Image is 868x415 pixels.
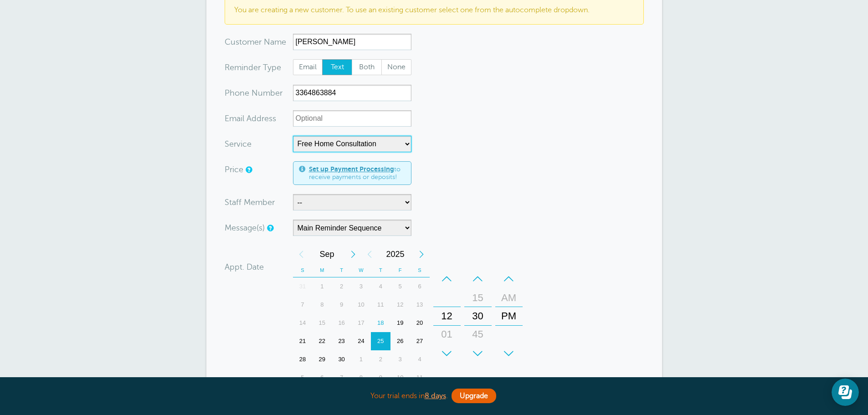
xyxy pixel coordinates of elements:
[410,314,430,332] div: 20
[452,389,496,403] a: Upgrade
[832,379,859,406] iframe: Resource center
[225,85,293,101] div: mber
[410,332,430,350] div: 27
[332,332,351,350] div: Tuesday, September 23
[351,332,371,350] div: 24
[410,332,430,350] div: Saturday, September 27
[371,263,390,277] th: T
[293,369,313,387] div: Sunday, October 5
[351,296,371,314] div: 10
[293,332,313,350] div: Sunday, September 21
[332,277,351,296] div: 2
[382,60,411,75] span: None
[352,60,381,75] span: Both
[246,167,251,173] a: An optional price for the appointment. If you set a price, you can include a payment link in your...
[351,296,371,314] div: Wednesday, September 10
[322,59,352,76] label: Text
[410,263,430,277] th: S
[312,332,332,350] div: 22
[351,369,371,387] div: 8
[433,270,461,363] div: Hours
[371,296,390,314] div: 11
[293,350,313,369] div: 28
[410,314,430,332] div: Saturday, September 20
[498,289,520,307] div: AM
[436,325,458,343] div: 01
[312,263,332,277] th: M
[371,350,390,369] div: Thursday, October 2
[267,225,272,231] a: Simple templates and custom messages will use the reminder schedule set under Settings > Reminder...
[381,59,411,76] label: None
[293,296,313,314] div: Sunday, September 7
[312,277,332,296] div: Monday, September 1
[464,270,492,363] div: Minutes
[425,392,446,400] a: 8 days
[351,350,371,369] div: Wednesday, October 1
[312,314,332,332] div: 15
[390,369,410,387] div: 10
[390,277,410,296] div: 5
[351,314,371,332] div: 17
[293,277,313,296] div: 31
[332,296,351,314] div: Tuesday, September 9
[293,314,313,332] div: 14
[332,369,351,387] div: Tuesday, October 7
[410,296,430,314] div: Saturday, September 13
[312,296,332,314] div: Monday, September 8
[312,277,332,296] div: 1
[332,332,351,350] div: 23
[371,314,390,332] div: 18
[225,110,293,127] div: ress
[293,110,411,127] input: Optional
[332,369,351,387] div: 7
[390,350,410,369] div: Friday, October 3
[332,350,351,369] div: Tuesday, September 30
[410,277,430,296] div: 6
[371,369,390,387] div: 9
[410,350,430,369] div: 4
[293,350,313,369] div: Sunday, September 28
[351,332,371,350] div: Wednesday, September 24
[351,314,371,332] div: Wednesday, September 17
[309,165,406,181] span: to receive payments or deposits!
[293,332,313,350] div: 21
[371,332,390,350] div: 25
[293,263,313,277] th: S
[361,245,378,263] div: Previous Year
[352,59,382,76] label: Both
[351,350,371,369] div: 1
[225,140,252,148] label: Service
[436,343,458,362] div: 02
[371,369,390,387] div: Thursday, October 9
[234,6,634,15] p: You are creating a new customer. To use an existing customer select one from the autocomplete dro...
[371,277,390,296] div: 4
[371,314,390,332] div: Today, Thursday, September 18
[371,350,390,369] div: 2
[390,369,410,387] div: Friday, October 10
[436,307,458,325] div: 12
[410,350,430,369] div: Saturday, October 4
[498,307,520,325] div: PM
[293,60,323,75] span: Email
[239,38,270,46] span: tomer N
[225,89,240,97] span: Pho
[293,369,313,387] div: 5
[332,263,351,277] th: T
[225,263,264,271] label: Appt. Date
[413,245,430,263] div: Next Year
[240,89,263,97] span: ne Nu
[225,38,239,46] span: Cus
[371,296,390,314] div: Thursday, September 11
[390,314,410,332] div: Friday, September 19
[390,296,410,314] div: 12
[293,59,323,76] label: Email
[390,350,410,369] div: 3
[312,350,332,369] div: 29
[312,332,332,350] div: Monday, September 22
[293,296,313,314] div: 7
[410,277,430,296] div: Saturday, September 6
[390,277,410,296] div: Friday, September 5
[390,296,410,314] div: Friday, September 12
[332,277,351,296] div: Tuesday, September 2
[225,114,241,123] span: Ema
